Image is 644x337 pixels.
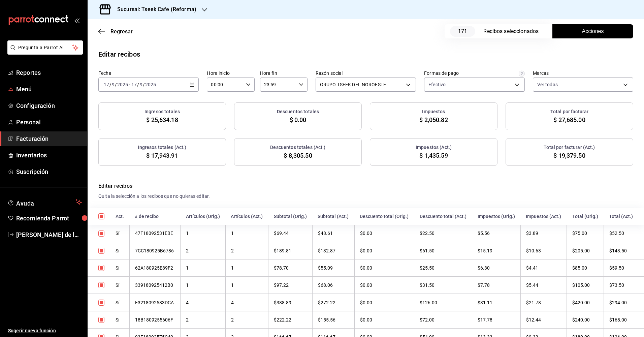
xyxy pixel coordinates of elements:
[131,82,137,87] input: --
[181,242,226,259] th: 2
[129,311,181,328] th: 18B1809255606F
[472,208,521,225] th: Impuestos (Orig.)
[268,294,313,311] th: $388.89
[419,115,448,124] span: $ 2,050.82
[268,259,313,276] th: $78.70
[111,82,115,87] input: --
[419,151,448,160] span: $ 1,435.59
[284,151,312,160] span: $ 8,305.50
[354,225,414,242] th: $0.00
[604,225,644,242] th: $52.50
[137,82,139,87] span: /
[103,82,109,87] input: --
[181,225,226,242] th: 1
[312,208,354,225] th: Subtotal (Act.)
[110,28,133,35] span: Regresar
[181,294,226,311] th: 4
[8,327,82,334] span: Sugerir nueva función
[567,208,604,225] th: Total (Orig.)
[428,81,446,88] span: Efectivo
[225,311,268,328] th: 2
[129,294,181,311] th: F3218092583DCA
[414,208,472,225] th: Descuento total (Act.)
[18,44,72,51] span: Pregunta a Parrot AI
[139,82,143,87] input: --
[146,115,178,124] span: $ 25,634.18
[520,208,567,225] th: Impuestos (Act.)
[98,193,633,200] h4: Quita la selección a los recibos que no quieras editar.
[225,242,268,259] th: 2
[416,144,452,151] h3: Impuestos (Act.)
[414,242,472,259] th: $61.50
[422,108,445,115] h3: Impuestos
[144,108,180,115] h3: Ingresos totales
[146,151,178,160] span: $ 17,943.91
[290,115,307,124] span: $ 0.00
[109,82,111,87] span: /
[354,294,414,311] th: $0.00
[520,242,567,259] th: $10.63
[414,225,472,242] th: $22.50
[520,259,567,276] th: $4.41
[520,294,567,311] th: $21.78
[544,144,595,151] h3: Total por facturar (Act.)
[312,294,354,311] th: $272.22
[225,294,268,311] th: 4
[268,242,313,259] th: $189.81
[129,277,181,294] th: 339180925412B0
[16,118,82,127] span: Personal
[312,259,354,276] th: $55.09
[414,277,472,294] th: $31.50
[129,82,130,87] span: -
[354,277,414,294] th: $0.00
[414,259,472,276] th: $25.50
[567,311,604,328] th: $240.00
[312,225,354,242] th: $48.61
[225,225,268,242] th: 1
[270,144,325,151] h3: Descuentos totales (Act.)
[110,294,129,311] th: Sí
[129,242,181,259] th: 7CC180925B6786
[110,225,129,242] th: Sí
[520,225,567,242] th: $3.89
[567,294,604,311] th: $420.00
[16,167,82,176] span: Suscripción
[472,294,521,311] th: $31.11
[567,225,604,242] th: $75.00
[450,26,475,37] span: 171
[354,208,414,225] th: Descuento total (Orig.)
[16,134,82,143] span: Facturación
[129,208,181,225] th: # de recibo
[537,81,558,88] span: Ver todas
[567,259,604,276] th: $85.00
[16,198,73,206] span: Ayuda
[181,277,226,294] th: 1
[553,151,585,160] span: $ 19,379.50
[316,78,416,92] div: GRUPO TSEEK DEL NOROESTE
[483,27,544,35] div: Recibos seleccionados
[181,311,226,328] th: 2
[117,82,128,87] input: ----
[16,230,82,239] span: [PERSON_NAME] de la [PERSON_NAME]
[604,311,644,328] th: $168.00
[112,5,196,13] h3: Sucursal: Tseek Cafe (Reforma)
[115,82,117,87] span: /
[16,85,82,94] span: Menú
[520,277,567,294] th: $5.44
[520,311,567,328] th: $12.44
[207,71,254,75] label: Hora inicio
[16,68,82,77] span: Reportes
[424,71,459,75] div: Formas de pago
[7,40,83,55] button: Pregunta a Parrot AI
[567,277,604,294] th: $105.00
[143,82,145,87] span: /
[604,208,644,225] th: Total (Act.)
[260,71,308,75] label: Hora fin
[268,225,313,242] th: $69.44
[604,242,644,259] th: $143.50
[354,259,414,276] th: $0.00
[110,259,129,276] th: Sí
[181,259,226,276] th: 1
[533,71,633,75] label: Marcas
[312,242,354,259] th: $132.87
